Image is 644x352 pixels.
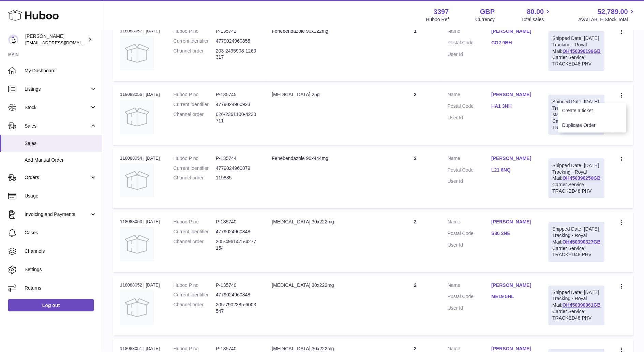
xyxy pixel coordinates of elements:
[552,162,601,169] div: Shipped Date: [DATE]
[527,7,544,16] span: 80.00
[216,91,258,98] dd: P-135745
[578,7,636,23] a: 52,789.00 AVAILABLE Stock Total
[25,68,97,74] span: My Dashboard
[174,175,216,181] dt: Channel order
[25,266,97,273] span: Settings
[448,51,491,58] dt: User Id
[448,219,491,227] dt: Name
[434,7,449,16] strong: 3397
[549,95,604,134] div: Tracking - Royal Mail:
[390,148,441,208] td: 2
[552,99,601,105] div: Shipped Date: [DATE]
[120,282,160,289] div: 118088052 | [DATE]
[491,294,535,300] a: ME19 5HL
[174,91,216,98] dt: Huboo P no
[25,123,90,129] span: Sales
[25,140,97,147] span: Sales
[563,48,601,54] a: OH450390199GB
[272,28,383,34] div: Fenebendazole 90x222mg
[8,34,18,45] img: sales@canchema.com
[174,238,216,251] dt: Channel order
[216,28,258,34] dd: P-135742
[216,155,258,162] dd: P-135744
[174,101,216,108] dt: Current identifier
[552,54,601,67] div: Carrier Service: TRACKED48IPHV
[216,48,258,61] dd: 203-2495908-1260317
[216,101,258,108] dd: 4779024960923
[120,91,160,98] div: 118088056 | [DATE]
[448,103,491,111] dt: Postal Code
[174,48,216,61] dt: Channel order
[216,238,258,251] dd: 205-4961475-4277154
[491,282,535,289] a: [PERSON_NAME]
[598,7,628,16] span: 52,789.00
[448,305,491,312] dt: User Id
[448,242,491,248] dt: User Id
[448,282,491,291] dt: Name
[174,165,216,172] dt: Current identifier
[558,118,626,133] li: Duplicate Order
[563,175,601,181] a: OH450390256GB
[491,40,535,46] a: CO2 9BH
[448,91,491,100] dt: Name
[448,294,491,302] dt: Postal Code
[448,167,491,175] dt: Postal Code
[491,219,535,225] a: [PERSON_NAME]
[120,291,154,325] img: no-photo.jpg
[390,21,441,81] td: 1
[120,36,154,70] img: no-photo.jpg
[558,103,626,118] li: Create a ticket
[272,91,383,98] div: [MEDICAL_DATA] 25g
[491,155,535,162] a: [PERSON_NAME]
[549,286,604,325] div: Tracking - Royal Mail:
[476,16,495,23] div: Currency
[120,227,154,261] img: no-photo.jpg
[272,282,383,289] div: [MEDICAL_DATA] 30x222mg
[491,167,535,173] a: L21 6NQ
[549,31,604,71] div: Tracking - Royal Mail:
[563,239,601,245] a: OH450390327GB
[25,193,97,199] span: Usage
[552,309,601,322] div: Carrier Service: TRACKED48IPHV
[25,86,90,92] span: Listings
[216,292,258,298] dd: 4779024960848
[552,118,601,131] div: Carrier Service: TRACKED48IPHV
[216,229,258,235] dd: 4779024960848
[390,212,441,272] td: 2
[120,100,154,134] img: no-photo.jpg
[174,155,216,162] dt: Huboo P no
[272,219,383,225] div: [MEDICAL_DATA] 30x222mg
[549,159,604,198] div: Tracking - Royal Mail:
[25,211,90,218] span: Invoicing and Payments
[25,248,97,254] span: Channels
[120,155,160,161] div: 118088054 | [DATE]
[216,175,258,181] dd: 119885
[552,35,601,42] div: Shipped Date: [DATE]
[25,40,100,45] span: [EMAIL_ADDRESS][DOMAIN_NAME]
[491,28,535,34] a: [PERSON_NAME]
[491,91,535,98] a: [PERSON_NAME]
[25,104,90,111] span: Stock
[448,230,491,238] dt: Postal Code
[25,285,97,291] span: Returns
[216,111,258,124] dd: 026-2361100-4230711
[448,28,491,36] dt: Name
[120,346,160,352] div: 118088051 | [DATE]
[174,111,216,124] dt: Channel order
[549,222,604,262] div: Tracking - Royal Mail:
[448,40,491,48] dt: Postal Code
[174,28,216,34] dt: Huboo P no
[563,303,601,308] a: OH450390361GB
[521,16,552,23] span: Total sales
[216,282,258,289] dd: P-135740
[216,38,258,44] dd: 4779024960855
[552,245,601,258] div: Carrier Service: TRACKED48IPHV
[448,155,491,163] dt: Name
[390,276,441,336] td: 2
[8,299,94,311] a: Log out
[491,103,535,109] a: HA1 3NH
[174,219,216,225] dt: Huboo P no
[272,155,383,162] div: Fenebendazole 90x444mg
[491,230,535,237] a: S36 2NE
[552,226,601,232] div: Shipped Date: [DATE]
